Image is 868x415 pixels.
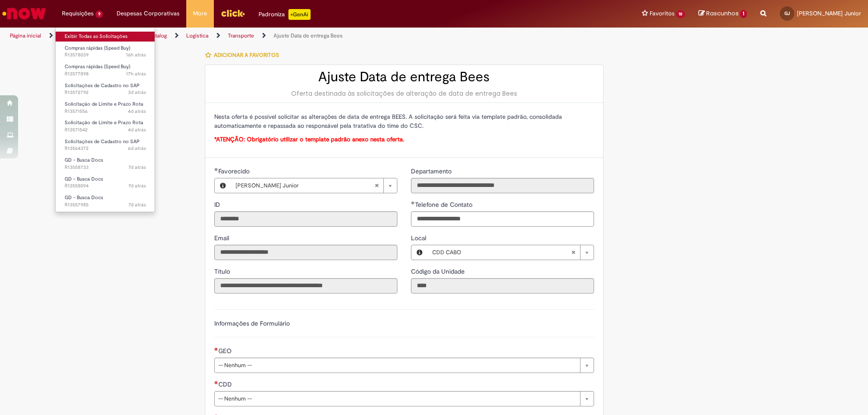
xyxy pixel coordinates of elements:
[214,267,232,275] span: Somente leitura - Título
[214,168,218,171] span: Obrigatório Preenchido
[56,155,155,172] a: Aberto R13558733 : GD - Busca Docs
[186,32,208,39] a: Logistica
[415,201,474,209] span: Telefone de Contato
[56,174,155,191] a: Aberto R13558094 : GD - Busca Docs
[65,119,143,126] span: Solicitação de Limite e Prazo Rota
[126,51,146,58] span: 16h atrás
[56,118,155,135] a: Aberto R13571542 : Solicitação de Limite e Prazo Rota
[128,182,146,189] time: 23/09/2025 10:23:01
[10,32,41,39] a: Página inicial
[65,126,146,134] span: R13571542
[214,89,594,98] div: Oferta destinada às solicitações de alteração de data de entrega Bees
[784,10,790,16] span: GJ
[117,9,179,18] span: Despesas Corporativas
[65,101,143,107] span: Solicitação de Limite e Prazo Rota
[411,167,453,176] label: Somente leitura - Departamento
[126,51,146,58] time: 29/09/2025 16:09:20
[214,51,279,59] span: Adicionar a Favoritos
[214,113,562,130] span: Nesta oferta é possível solicitar as alterações de data de entrega BEES. A solicitação será feita...
[411,211,594,227] input: Telefone de Contato
[65,82,140,89] span: Solicitações de Cadastro no SAP
[288,9,311,20] p: +GenAi
[128,108,146,115] span: 4d atrás
[411,167,453,175] span: Somente leitura - Departamento
[411,245,428,260] button: Local, Visualizar este registro CDD CABO
[65,108,146,115] span: R13571556
[128,201,146,208] time: 23/09/2025 10:09:07
[236,178,374,193] span: [PERSON_NAME] Junior
[65,164,146,171] span: R13558733
[218,392,576,406] span: -- Nenhum --
[56,193,155,210] a: Aberto R13557985 : GD - Busca Docs
[128,89,146,96] span: 3d atrás
[214,381,218,384] span: Necessários
[214,200,222,209] label: Somente leitura - ID
[128,164,146,171] time: 23/09/2025 11:54:51
[221,6,245,20] img: click_logo_yellow_360x200.png
[56,99,155,116] a: Aberto R13571556 : Solicitação de Limite e Prazo Rota
[428,245,594,260] a: CDD CABOLimpar campo Local
[65,182,146,190] span: R13558094
[214,234,231,242] span: Somente leitura - Email
[7,28,572,44] ul: Trilhas de página
[56,137,155,154] a: Aberto R13564372 : Solicitações de Cadastro no SAP
[411,278,594,294] input: Código da Unidade
[65,89,146,96] span: R13572792
[214,233,231,242] label: Somente leitura - Email
[128,126,146,133] time: 26/09/2025 16:20:05
[56,62,155,79] a: Aberto R13577898 : Compras rápidas (Speed Buy)
[706,9,739,18] span: Rascunhos
[193,9,207,18] span: More
[432,245,571,260] span: CDD CABO
[231,178,397,193] a: [PERSON_NAME] JuniorLimpar campo Favorecido
[65,145,146,152] span: R13564372
[218,380,234,388] span: CDD
[214,70,594,84] h2: Ajuste Data de entrega Bees
[65,70,146,78] span: R13577898
[218,167,251,175] span: Necessários - Favorecido
[128,126,146,133] span: 4d atrás
[65,138,140,145] span: Solicitações de Cadastro no SAP
[1,5,47,23] img: ServiceNow
[65,157,103,163] span: GD - Busca Docs
[797,9,861,17] span: [PERSON_NAME] Junior
[370,178,383,193] abbr: Limpar campo Favorecido
[56,81,155,98] a: Aberto R13572792 : Solicitações de Cadastro no SAP
[128,201,146,208] span: 7d atrás
[740,10,747,18] span: 1
[65,194,103,201] span: GD - Busca Docs
[128,108,146,115] time: 26/09/2025 16:21:52
[65,45,130,51] span: Compras rápidas (Speed Buy)
[214,211,397,227] input: ID
[65,63,130,70] span: Compras rápidas (Speed Buy)
[128,164,146,171] span: 7d atrás
[65,201,146,209] span: R13557985
[214,245,397,260] input: Email
[214,267,232,276] label: Somente leitura - Título
[214,278,397,294] input: Título
[56,32,155,42] a: Exibir Todas as Solicitações
[56,43,155,60] a: Aberto R13578039 : Compras rápidas (Speed Buy)
[411,178,594,193] input: Departamento
[65,51,146,59] span: R13578039
[62,9,94,18] span: Requisições
[676,10,685,18] span: 18
[566,245,580,260] abbr: Limpar campo Local
[218,347,233,355] span: GEO
[214,319,290,327] label: Informações de Formulário
[411,234,428,242] span: Local
[126,70,146,77] span: 17h atrás
[411,267,467,276] label: Somente leitura - Código da Unidade
[218,358,576,373] span: -- Nenhum --
[214,135,404,143] span: *ATENÇÃO: Obrigatório utilizar o template padrão anexo nesta oferta.
[214,201,222,209] span: Somente leitura - ID
[650,9,675,18] span: Favoritos
[65,176,103,182] span: GD - Busca Docs
[128,89,146,96] time: 27/09/2025 10:27:53
[128,145,146,152] span: 6d atrás
[205,46,284,65] button: Adicionar a Favoritos
[126,70,146,77] time: 29/09/2025 15:48:19
[411,201,415,205] span: Obrigatório Preenchido
[215,178,231,193] button: Favorecido, Visualizar este registro Genivaldo Maia Do Nascimento Junior
[411,267,467,275] span: Somente leitura - Código da Unidade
